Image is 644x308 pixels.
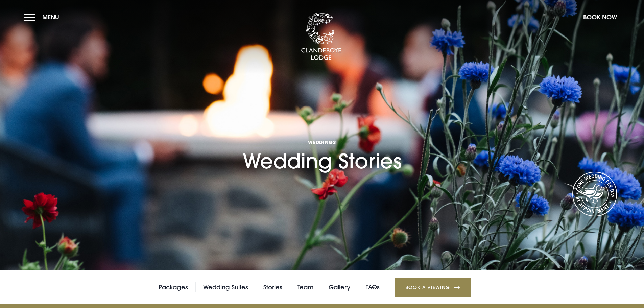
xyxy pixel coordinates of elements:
[263,282,282,292] a: Stories
[42,13,59,21] span: Menu
[203,282,248,292] a: Wedding Suites
[243,139,402,145] span: Weddings
[24,10,63,24] button: Menu
[365,282,380,292] a: FAQs
[329,282,350,292] a: Gallery
[159,282,188,292] a: Packages
[243,101,402,173] h1: Wedding Stories
[395,278,471,297] a: Book a Viewing
[297,282,313,292] a: Team
[580,10,620,24] button: Book Now
[301,13,341,61] img: Clandeboye Lodge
